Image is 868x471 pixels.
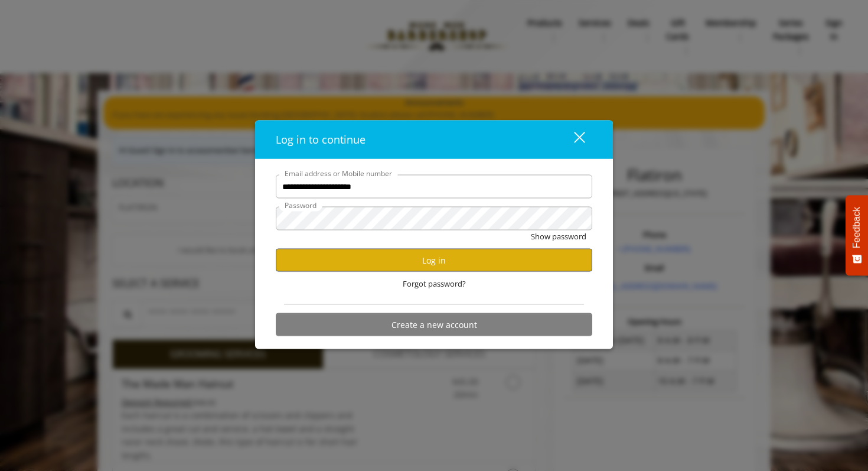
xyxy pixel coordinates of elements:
span: Feedback [851,207,862,248]
button: Create a new account [276,313,592,336]
label: Password [279,200,322,211]
button: Show password [531,230,586,243]
span: Forgot password? [403,278,466,290]
button: Feedback - Show survey [846,195,868,275]
div: close dialog [560,131,584,148]
button: Log in [276,249,592,272]
input: Email address or Mobile number [276,175,592,199]
button: close dialog [552,128,592,152]
span: Log in to continue [276,132,366,147]
input: Password [276,207,592,230]
label: Email address or Mobile number [279,168,398,179]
